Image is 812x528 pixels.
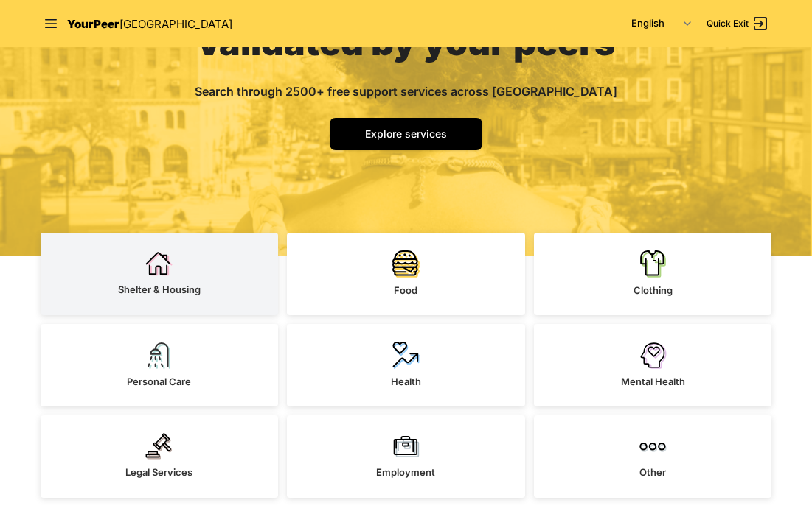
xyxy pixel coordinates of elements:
span: Shelter & Housing [118,284,201,295]
span: [GEOGRAPHIC_DATA] [119,17,232,31]
a: Health [287,324,525,406]
a: Employment [287,415,525,498]
span: YourPeer [67,17,119,31]
a: Food [287,233,525,315]
span: Other [639,466,666,478]
span: Legal Services [125,466,192,478]
span: Food [394,284,417,296]
a: Legal Services [41,415,279,498]
a: Shelter & Housing [41,233,279,315]
span: Explore services [365,127,447,140]
a: Personal Care [41,324,279,406]
a: Quick Exit [707,15,769,32]
span: Mental Health [621,376,685,387]
a: Other [534,415,772,498]
span: Quick Exit [707,18,749,29]
span: Employment [376,466,435,478]
a: Clothing [534,233,772,315]
a: YourPeer[GEOGRAPHIC_DATA] [67,15,232,33]
span: Search through 2500+ free support services across [GEOGRAPHIC_DATA] [195,84,617,99]
a: Explore services [330,118,482,150]
span: Health [391,376,421,387]
span: Clothing [634,284,673,296]
span: Personal Care [127,376,191,387]
a: Mental Health [534,324,772,406]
